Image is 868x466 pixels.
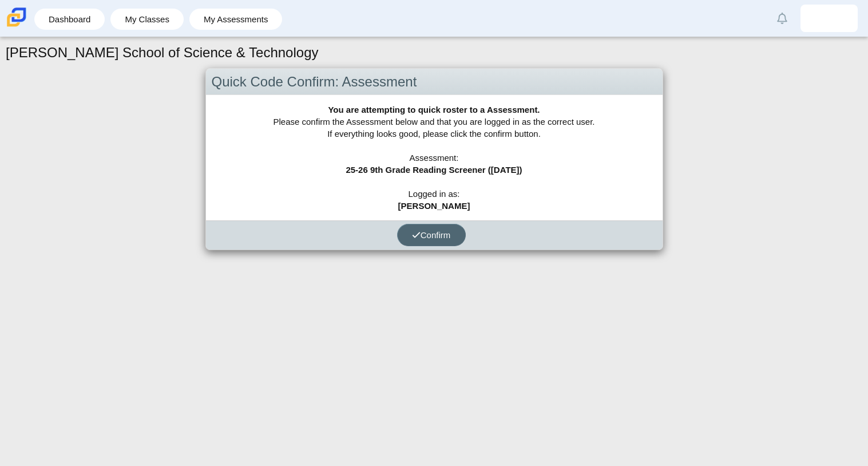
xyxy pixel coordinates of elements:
div: Quick Code Confirm: Assessment [206,69,663,96]
b: You are attempting to quick roster to a Assessment. [328,105,540,114]
a: My Classes [116,9,178,30]
a: My Assessments [195,9,277,30]
h1: [PERSON_NAME] School of Science & Technology [6,43,319,62]
a: Carmen School of Science & Technology [5,21,29,31]
img: Carmen School of Science & Technology [5,5,29,29]
a: Dashboard [40,9,99,30]
div: Please confirm the Assessment below and that you are logged in as the correct user. If everything... [206,95,663,220]
span: Confirm [412,230,451,240]
a: Alerts [770,6,795,31]
button: Confirm [397,224,466,246]
img: jayden.cornelius.uugZPh [820,9,838,27]
a: jayden.cornelius.uugZPh [800,5,858,32]
b: 25-26 9th Grade Reading Screener ([DATE]) [346,165,522,175]
b: [PERSON_NAME] [398,201,470,211]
